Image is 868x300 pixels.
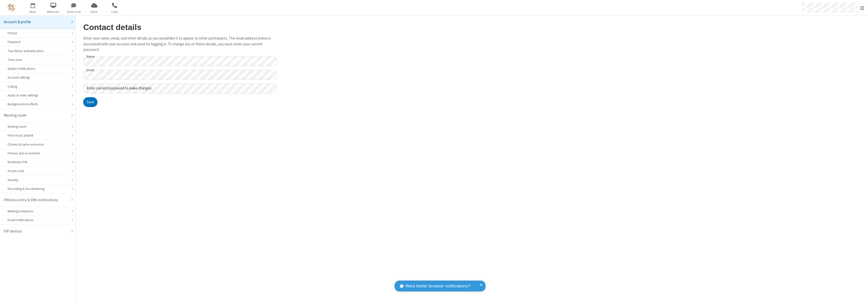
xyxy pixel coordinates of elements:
div: Primary dial-in numbers [8,151,68,156]
div: Account & profile [4,19,68,25]
p: Enter your name, email, and other details as you would like it to appear to other participants. T... [83,36,277,53]
div: Access code [8,169,68,173]
span: Team Chat [64,10,83,14]
div: Account settings [8,75,68,80]
div: Two-factor authentication [8,49,68,53]
div: Time zone [8,57,68,62]
div: System notifications [8,66,68,71]
span: Webinars [44,10,63,14]
span: Drive [85,10,104,14]
div: SIP devices [4,228,68,234]
div: Picture [8,31,68,36]
iframe: Chat [855,287,864,296]
div: Audio & video settings [8,93,68,98]
span: Want better browser notifications? [405,283,470,289]
div: Calling [8,84,68,89]
div: Recording & live streaming [8,186,68,191]
button: Save [83,97,97,107]
div: Moderator PIN [8,160,68,164]
div: Security [8,178,68,182]
div: Hold music playlist [8,133,68,138]
h2: Contact details [83,23,277,32]
input: Name [83,56,277,66]
div: Waiting room [8,124,68,129]
img: QA Selenium DO NOT DELETE OR CHANGE [8,4,15,11]
input: Email [83,70,277,80]
div: Meeting Invitations [8,209,68,214]
div: Backgrounds & effects [8,102,68,107]
div: Chimes & name announce [8,142,68,147]
input: Enter current password to make changes [83,84,277,93]
div: Meeting mode [4,113,68,118]
div: Email notifications [8,218,68,222]
div: PIN-less entry & SMS notifications [4,197,68,203]
span: Calls [105,10,124,14]
span: Meet [23,10,42,14]
div: Password [8,40,68,44]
